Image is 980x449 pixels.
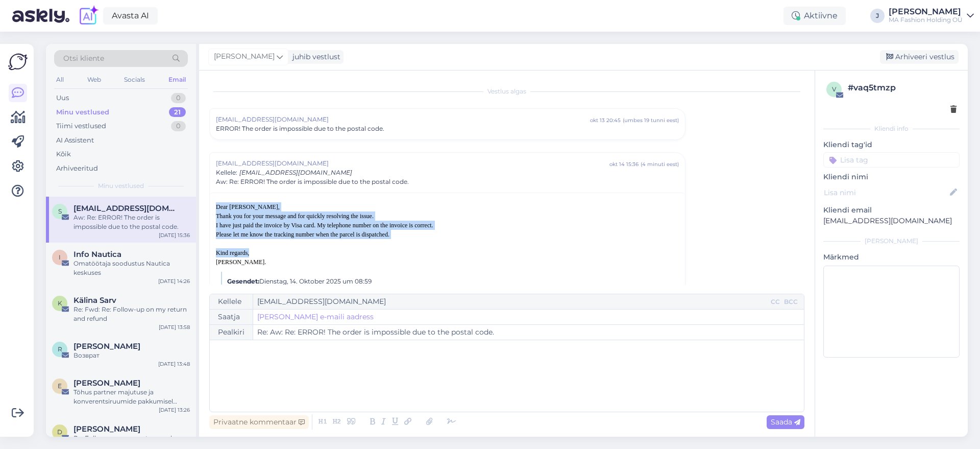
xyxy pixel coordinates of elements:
[253,325,804,340] input: Write subject here...
[880,50,959,64] div: Arhiveeri vestlus
[73,379,140,388] span: Emil HOKKONEN
[158,277,190,285] div: [DATE] 14:26
[823,172,960,182] p: Kliendi nimi
[590,116,621,124] div: okt 13 20:45
[56,135,94,146] div: AI Assistent
[823,152,960,168] input: Lisa tag
[823,237,960,246] div: [PERSON_NAME]
[98,181,144,191] span: Minu vestlused
[214,51,275,62] span: [PERSON_NAME]
[58,299,62,307] span: K
[216,177,409,186] span: Aw: Re: ERROR! The order is impossible due to the postal code.
[870,9,885,23] div: J
[56,121,106,131] div: Tiimi vestlused
[227,277,676,286] div: Dienstag, 14. Oktober 2025 um 08:59
[159,323,190,331] div: [DATE] 13:58
[171,121,186,131] div: 0
[166,73,188,86] div: Email
[253,294,769,309] input: Recepient...
[56,107,109,117] div: Minu vestlused
[210,310,253,324] div: Saatja
[216,203,374,220] span: Dear [PERSON_NAME], Thank you for your message and for quickly resolving the issue.
[209,87,804,96] div: Vestlus algas
[239,169,352,176] span: [EMAIL_ADDRESS][DOMAIN_NAME]
[210,325,253,340] div: Pealkiri
[823,216,960,226] p: [EMAIL_ADDRESS][DOMAIN_NAME]
[58,382,62,390] span: E
[103,7,158,25] a: Avasta AI
[73,424,140,434] span: Danita Westphal
[889,16,963,24] div: MA Fashion Holding OÜ
[159,406,190,414] div: [DATE] 13:26
[623,116,679,124] div: ( umbes 19 tunni eest )
[783,7,846,25] div: Aktiivne
[59,253,61,261] span: I
[227,277,259,285] strong: Gesendet:
[216,169,237,176] span: Kellele :
[8,52,28,72] img: Askly Logo
[832,85,836,93] span: v
[63,53,104,64] span: Otsi kliente
[73,296,116,305] span: Kälina Sarv
[824,187,948,198] input: Lisa nimi
[823,124,960,133] div: Kliendi info
[609,160,639,168] div: okt 14 15:36
[171,93,186,103] div: 0
[56,93,69,103] div: Uus
[257,312,374,322] a: [PERSON_NAME] e-maili aadress
[159,231,190,239] div: [DATE] 15:36
[85,73,103,86] div: Web
[73,388,190,406] div: Tõhus partner majutuse ja konverentsiruumide pakkumisel [GEOGRAPHIC_DATA].
[769,297,782,306] div: CC
[169,107,186,117] div: 21
[58,345,62,353] span: R
[73,342,140,351] span: Ramona Pavlikova
[823,139,960,150] p: Kliendi tag'id
[216,124,384,133] span: ERROR! The order is impossible due to the postal code.
[216,222,433,238] span: I have just paid the invoice by Visa card. My telephone number on the invoice is correct. Please ...
[641,160,679,168] div: ( 4 minuti eest )
[216,159,609,168] span: [EMAIL_ADDRESS][DOMAIN_NAME]
[73,305,190,323] div: Re: Fwd: Re: Follow-up on my return and refund
[73,259,190,277] div: Omatöötaja soodustus Nautica keskuses
[56,163,98,174] div: Arhiveeritud
[73,204,180,213] span: Scorpinataly@web.de
[889,8,974,24] a: [PERSON_NAME]MA Fashion Holding OÜ
[73,351,190,360] div: Возврат
[782,297,800,306] div: BCC
[823,252,960,263] p: Märkmed
[288,52,340,62] div: juhib vestlust
[216,249,266,266] span: Kind regards, [PERSON_NAME].
[848,82,957,94] div: # vaq5tmzp
[889,8,963,16] div: [PERSON_NAME]
[73,250,121,259] span: Info Nautica
[78,5,99,27] img: explore-ai
[771,417,800,427] span: Saada
[56,149,71,159] div: Kõik
[122,73,147,86] div: Socials
[823,205,960,216] p: Kliendi email
[54,73,66,86] div: All
[209,415,309,429] div: Privaatne kommentaar
[210,294,253,309] div: Kellele
[158,360,190,368] div: [DATE] 13:48
[216,115,590,124] span: [EMAIL_ADDRESS][DOMAIN_NAME]
[73,213,190,231] div: Aw: Re: ERROR! The order is impossible due to the postal code.
[58,207,62,215] span: S
[57,428,62,436] span: D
